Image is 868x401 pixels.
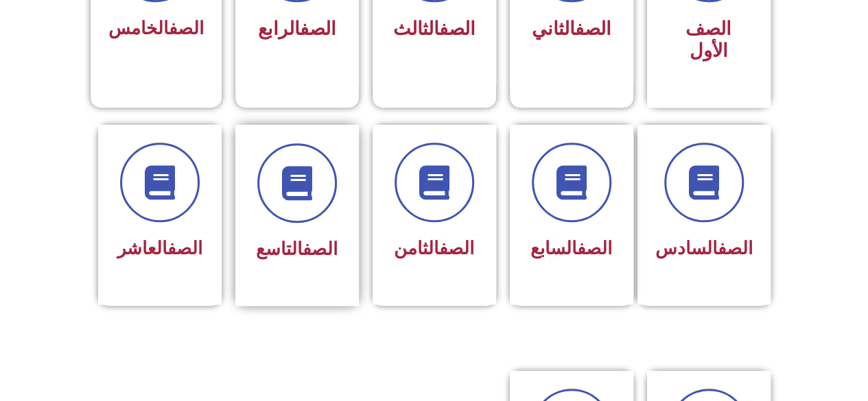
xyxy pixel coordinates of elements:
a: الصف [577,238,612,258]
a: الصف [169,18,204,38]
span: الثالث [393,18,476,40]
a: الصف [718,238,753,258]
span: الرابع [258,18,336,40]
span: العاشر [117,238,202,258]
a: الصف [167,238,202,258]
span: التاسع [256,239,338,259]
span: السابع [530,238,612,258]
a: الصف [575,18,611,40]
a: الصف [439,18,476,40]
span: الصف الأول [685,18,731,62]
span: الثامن [394,238,474,258]
span: السادس [655,238,753,258]
a: الصف [439,238,474,258]
a: الصف [300,18,336,40]
span: الثاني [532,18,611,40]
a: الصف [303,239,338,259]
span: الخامس [108,18,204,38]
